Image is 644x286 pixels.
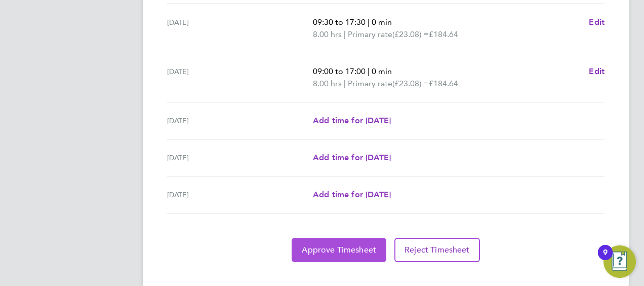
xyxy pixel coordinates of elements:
[348,28,392,41] span: Primary rate
[372,66,392,76] span: 0 min
[313,17,366,27] span: 09:30 to 17:30
[429,29,458,39] span: £184.64
[368,66,370,76] span: |
[313,116,391,125] span: Add time for [DATE]
[313,29,342,39] span: 8.00 hrs
[589,16,605,28] a: Edit
[589,66,605,76] span: Edit
[167,16,313,41] div: [DATE]
[589,65,605,78] a: Edit
[167,152,313,164] div: [DATE]
[394,238,480,262] button: Reject Timesheet
[603,245,636,278] button: Open Resource Center, 9 new notifications
[344,29,346,39] span: |
[405,245,470,255] span: Reject Timesheet
[302,245,376,255] span: Approve Timesheet
[429,79,458,88] span: £184.64
[167,65,313,90] div: [DATE]
[368,17,370,27] span: |
[167,115,313,127] div: [DATE]
[313,190,391,199] span: Add time for [DATE]
[372,17,392,27] span: 0 min
[313,152,391,164] a: Add time for [DATE]
[603,253,608,266] div: 9
[313,79,342,88] span: 8.00 hrs
[344,79,346,88] span: |
[313,153,391,162] span: Add time for [DATE]
[589,17,605,27] span: Edit
[313,115,391,127] a: Add time for [DATE]
[167,189,313,201] div: [DATE]
[392,79,429,88] span: (£23.08) =
[392,29,429,39] span: (£23.08) =
[348,78,392,90] span: Primary rate
[313,66,366,76] span: 09:00 to 17:00
[313,189,391,201] a: Add time for [DATE]
[292,238,386,262] button: Approve Timesheet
